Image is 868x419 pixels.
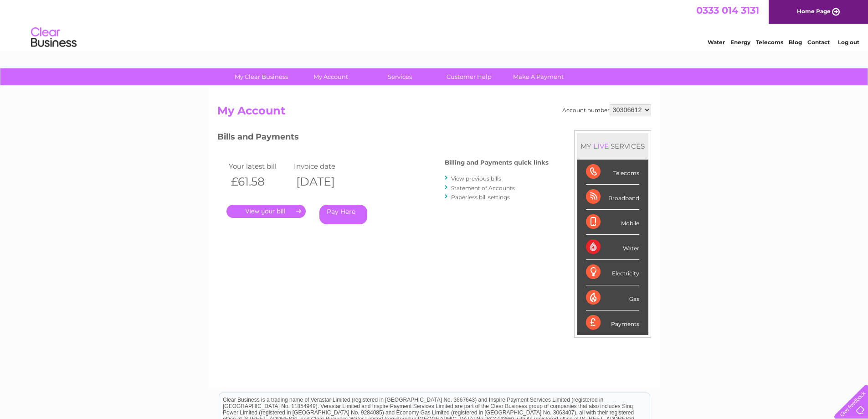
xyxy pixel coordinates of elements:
[217,130,549,146] h3: Bills and Payments
[756,39,783,46] a: Telecoms
[789,39,802,46] a: Blog
[730,39,750,46] a: Energy
[586,185,639,210] div: Broadband
[696,5,759,16] a: 0333 014 3131
[586,260,639,285] div: Electricity
[362,68,437,85] a: Services
[577,133,648,159] div: MY SERVICES
[31,24,77,52] img: logo.png
[501,68,576,85] a: Make A Payment
[226,205,306,218] a: .
[445,159,549,166] h4: Billing and Payments quick links
[708,39,725,46] a: Water
[226,172,292,191] th: £61.58
[586,210,639,235] div: Mobile
[217,104,651,122] h2: My Account
[586,235,639,260] div: Water
[292,160,357,172] td: Invoice date
[451,185,515,191] a: Statement of Accounts
[292,172,357,191] th: [DATE]
[226,160,292,172] td: Your latest bill
[586,160,639,185] div: Telecoms
[586,285,639,310] div: Gas
[431,68,507,85] a: Customer Help
[224,68,299,85] a: My Clear Business
[219,5,650,44] div: Clear Business is a trading name of Verastar Limited (registered in [GEOGRAPHIC_DATA] No. 3667643...
[807,39,830,46] a: Contact
[451,175,501,182] a: View previous bills
[293,68,368,85] a: My Account
[319,205,367,224] a: Pay Here
[838,39,859,46] a: Log out
[591,142,611,150] div: LIVE
[562,104,651,115] div: Account number
[586,310,639,335] div: Payments
[451,194,510,201] a: Paperless bill settings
